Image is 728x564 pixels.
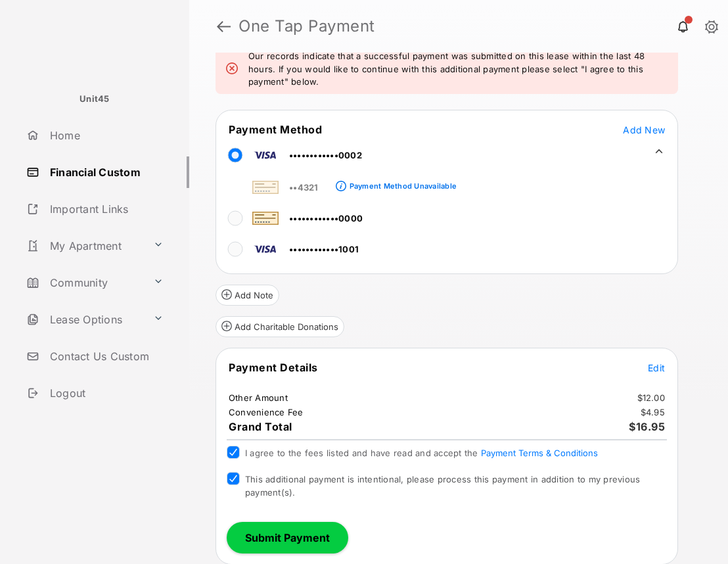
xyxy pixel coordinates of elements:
td: $12.00 [637,392,666,404]
button: Add New [623,123,665,136]
span: ••4321 [289,182,319,193]
strong: One Tap Payment [239,18,375,34]
a: Community [21,267,148,298]
a: Financial Custom [21,156,189,188]
td: $4.95 [640,406,666,418]
a: Payment Method Unavailable [346,171,457,193]
span: ••••••••••••0002 [289,150,362,160]
span: Payment Details [229,361,318,374]
span: Payment Method [229,123,322,136]
span: Edit [648,362,665,373]
button: Add Charitable Donations [216,316,344,337]
span: Grand Total [229,420,292,433]
button: Add Note [216,285,279,306]
span: ••••••••••••0000 [289,213,363,223]
span: I agree to the fees listed and have read and accept the [245,448,598,458]
p: Unit45 [80,93,110,106]
button: Submit Payment [227,522,348,553]
a: Home [21,120,189,151]
a: Lease Options [21,304,148,335]
span: This additional payment is intentional, please process this payment in addition to my previous pa... [245,474,640,498]
em: Our records indicate that a successful payment was submitted on this lease within the last 48 hou... [248,50,668,89]
span: ••••••••••••1001 [289,244,359,254]
td: Convenience Fee [228,406,304,418]
div: Payment Method Unavailable [350,181,457,191]
span: $16.95 [629,420,665,433]
a: Contact Us Custom [21,341,189,372]
a: Logout [21,377,189,409]
td: Other Amount [228,392,288,404]
span: Add New [623,124,665,135]
button: I agree to the fees listed and have read and accept the [481,448,598,458]
a: Important Links [21,193,169,225]
a: My Apartment [21,230,148,262]
button: Edit [648,361,665,374]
